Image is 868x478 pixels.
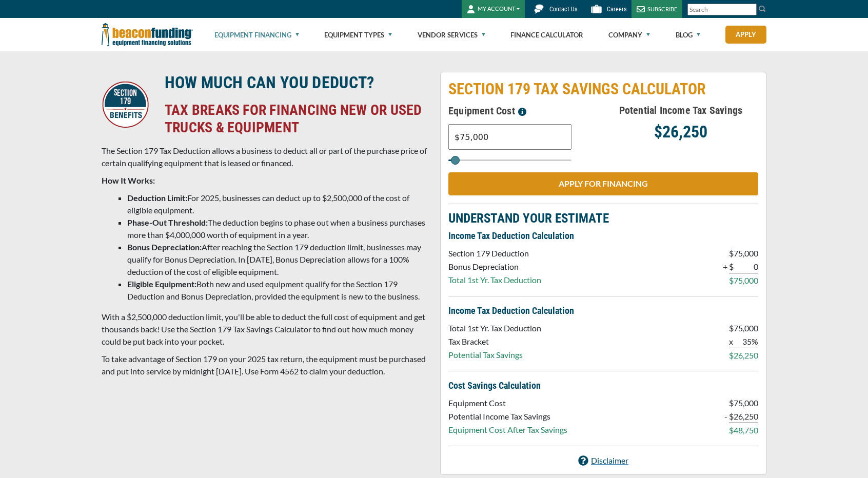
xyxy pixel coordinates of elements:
p: Cost Savings Calculation [448,380,758,392]
p: Income Tax Deduction Calculation [448,230,758,242]
strong: How It Works: [102,175,155,185]
input: Search [687,4,757,15]
p: 75,000 [734,397,758,409]
strong: Deduction Limit: [127,193,187,203]
a: Equipment Financing [214,18,299,51]
p: $ [729,410,734,423]
p: UNDERSTAND YOUR ESTIMATE [448,212,758,225]
img: Beacon Funding Corporation logo [102,18,193,51]
p: Total 1st Yr. Tax Deduction [448,322,541,334]
h4: TAX BREAKS FOR FINANCING NEW OR USED TRUCKS & EQUIPMENT [165,102,427,136]
p: 48,750 [734,424,758,436]
strong: Eligible Equipment: [127,279,196,289]
strong: Phase-Out Threshold: [127,217,208,227]
p: $ [729,261,734,273]
p: Tax Bracket [448,335,541,348]
p: 26,250 [734,349,758,362]
li: For 2025, businesses can deduct up to $2,500,000 of the cost of eligible equipment. [127,192,428,216]
p: Section 179 Deduction [448,247,541,260]
a: Equipment Types [324,18,392,51]
p: 0 [734,261,758,273]
p: Disclaimer [591,454,628,467]
p: $ [729,397,734,409]
li: The deduction begins to phase out when a business purchases more than $4,000,000 worth of equipme... [127,216,428,241]
p: To take advantage of Section 179 on your 2025 tax return, the equipment must be purchased and put... [102,353,428,377]
p: - [724,410,727,423]
p: Bonus Depreciation [448,261,541,273]
img: Search [758,5,766,13]
p: x [729,335,734,348]
p: 75,000 [734,274,758,287]
h5: Potential Income Tax Savings [603,103,758,118]
span: Careers [607,6,626,13]
p: The Section 179 Tax Deduction allows a business to deduct all or part of the purchase price of ce... [102,145,428,169]
p: Equipment Cost After Tax Savings [448,424,567,436]
li: After reaching the Section 179 deduction limit, businesses may qualify for Bonus Depreciation. In... [127,241,428,278]
a: Apply [725,26,766,44]
p: 75,000 [734,247,758,260]
p: 26,250 [734,410,758,423]
p: $ [729,424,734,436]
a: Company [608,18,650,51]
p: 75,000 [734,322,758,334]
span: Contact Us [549,6,577,13]
p: $ [729,247,734,260]
p: Total 1st Yr. Tax Deduction [448,274,541,286]
a: APPLY FOR FINANCING [448,172,758,195]
a: Blog [676,18,700,51]
a: Disclaimer [578,454,628,467]
p: With a $2,500,000 deduction limit, you'll be able to deduct the full cost of equipment and get th... [102,311,428,348]
p: + [723,261,727,273]
button: Please enter a value between $3,000 and $3,000,000 [515,103,529,119]
p: $ [729,322,734,334]
h3: HOW MUCH CAN YOU DEDUCT? [165,72,427,93]
a: Finance Calculator [510,18,583,51]
li: Both new and used equipment qualify for the Section 179 Deduction and Bonus Depreciation, provide... [127,278,428,303]
p: $26,250 [603,126,758,138]
p: $ [729,349,734,362]
img: section-179-tooltip [518,108,526,116]
a: Vendor Services [418,18,485,51]
strong: Bonus Depreciation: [127,242,202,252]
p: SECTION 179 TAX SAVINGS CALCULATOR [448,80,758,98]
p: $ [729,274,734,287]
p: Potential Income Tax Savings [448,410,567,423]
p: 35% [734,335,758,348]
p: Equipment Cost [448,397,567,409]
h5: Equipment Cost [448,103,603,119]
p: Income Tax Deduction Calculation [448,305,758,317]
a: Clear search text [746,6,754,14]
p: Potential Tax Savings [448,349,541,361]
